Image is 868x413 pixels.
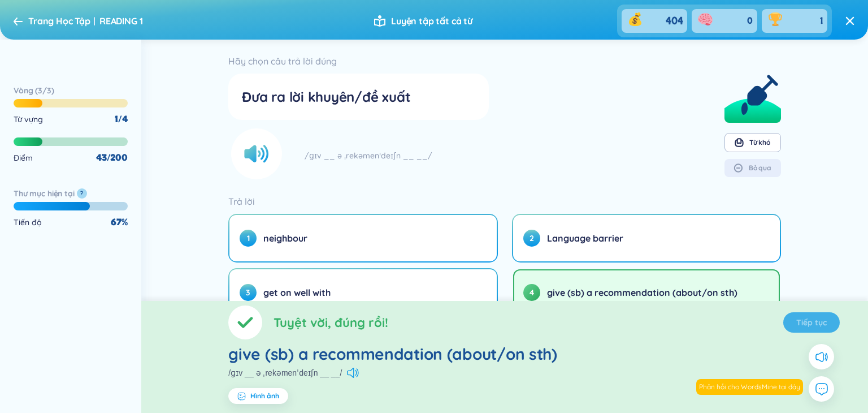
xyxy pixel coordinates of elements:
[28,15,90,27] span: Trang Học Tập
[749,138,770,147] div: Từ khó
[305,149,432,162] span: /ɡɪv __ ə ˌrekəmenˈdeɪʃn __ __/
[115,113,128,126] div: 1/4
[14,113,43,126] div: Từ vựng
[99,15,143,27] span: READING 1
[242,87,475,106] div: Đưa ra lời khuyên/đề xuất
[263,232,307,244] span: neighbour
[14,12,142,30] a: Trang Học TậpREADING 1
[229,215,496,261] button: 1neighbour
[724,159,781,177] button: Bỏ qua
[523,230,540,247] span: 2
[547,232,623,244] span: Language barrier
[263,286,331,299] span: get on well with
[229,269,496,316] button: 3get on well with
[228,344,780,364] div: give (sb) a recommendation (about/on sth)
[523,284,540,301] span: 4
[749,164,771,173] div: Bỏ qua
[391,15,472,27] span: Luyện tập tất cả từ
[14,85,128,96] h6: Vòng ( 3 / 3 )
[747,15,753,27] span: 0
[547,286,737,299] span: give (sb) a recommendation (about/on sth)
[513,215,780,261] button: 2Language barrier
[724,133,781,152] button: Từ khó
[14,152,33,164] div: Điểm
[228,53,489,69] div: Hãy chọn câu trả lời đúng
[14,188,75,199] h6: Thư mục hiện tại
[240,230,257,247] span: 1
[820,15,823,27] span: 1
[14,216,42,229] div: Tiến độ
[228,388,288,404] button: Hình ảnh
[228,193,780,209] div: Trả lời
[228,367,342,379] span: /ɡɪv __ ə ˌrekəmenˈdeɪʃn __ __/
[250,392,279,401] span: Hình ảnh
[513,269,780,316] button: 4give (sb) a recommendation (about/on sth)
[274,313,388,333] div: Tuyệt vời, đúng rồi!
[96,152,128,164] div: / 200
[77,188,87,199] button: ?
[666,14,684,28] span: 404
[111,216,128,229] div: 67 %
[240,284,257,301] span: 3
[96,152,107,164] span: 43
